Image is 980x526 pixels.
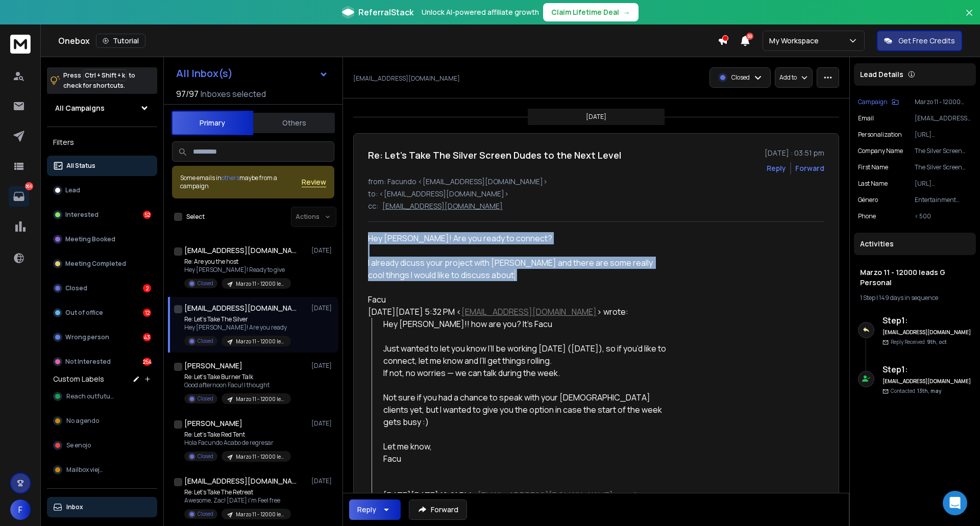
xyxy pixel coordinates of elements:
div: Let me know, [383,440,667,453]
button: Claim Lifetime Deal→ [543,3,639,21]
div: 52 [143,211,151,219]
p: Meeting Booked [65,235,115,243]
div: Hey [PERSON_NAME]! Are you ready to connect? [368,232,666,244]
span: Mailbox viejos [66,466,106,474]
span: No agendo [66,417,99,425]
p: Interested [65,211,99,219]
p: Contacted [891,387,941,395]
p: Phone [858,212,876,220]
button: Inbox [47,497,157,517]
p: [EMAIL_ADDRESS][DOMAIN_NAME] [915,114,972,122]
p: Hey [PERSON_NAME]! Are you ready [184,323,291,332]
button: F [10,499,31,520]
p: to: <[EMAIL_ADDRESS][DOMAIN_NAME]> [368,189,824,199]
span: others [222,173,239,182]
p: The Silver Screen Dudes [915,147,972,155]
button: Not Interested254 [47,352,157,372]
p: Closed [198,280,213,287]
p: Get Free Credits [898,36,955,46]
button: Tutorial [96,34,145,48]
div: Hey [PERSON_NAME]!! how are you? It’s Facu [383,318,667,330]
p: Marzo 11 - 12000 leads G Personal [236,511,285,518]
p: Meeting Completed [65,260,126,268]
button: Reach outfuture [47,386,157,407]
p: Press to check for shortcuts. [63,70,135,91]
p: Awesome, Zac! [DATE] i'm Feel free [184,496,291,505]
p: Marzo 11 - 12000 leads G Personal [236,453,285,461]
p: [URL][DOMAIN_NAME] [915,131,972,139]
p: Marzo 11 - 12000 leads G Personal [236,280,285,288]
button: Closed2 [47,278,157,298]
button: Review [302,177,326,187]
a: [EMAIL_ADDRESS][DOMAIN_NAME] [461,306,597,317]
h6: [EMAIL_ADDRESS][DOMAIN_NAME] [883,378,972,385]
p: Hola Facundo Acabo de regresar [184,439,291,447]
h1: [EMAIL_ADDRESS][DOMAIN_NAME] [184,303,297,313]
div: | [860,294,970,302]
p: [EMAIL_ADDRESS][DOMAIN_NAME] [382,201,503,211]
div: Reply [357,505,376,515]
button: Mailbox viejos [47,460,157,480]
p: Closed [198,453,213,460]
p: My Workspace [769,36,823,46]
p: cc: [368,201,378,211]
p: Lead Details [860,69,903,80]
button: Interested52 [47,205,157,225]
button: Out of office12 [47,303,157,323]
p: género [858,196,878,204]
p: [DATE] : 03:51 pm [765,148,824,158]
button: Lead [47,180,157,201]
p: [URL][DOMAIN_NAME] [915,180,972,188]
p: Closed [65,284,87,292]
p: Campaign [858,98,888,106]
p: Email [858,114,874,122]
button: Meeting Booked [47,229,157,249]
p: All Status [66,162,95,170]
p: Marzo 11 - 12000 leads G Personal [915,98,972,106]
h1: All Campaigns [55,103,105,113]
span: 9th, oct [927,338,947,345]
button: Close banner [963,6,976,31]
p: Re: Let’s Take The Retreat [184,488,291,496]
div: 254 [143,358,151,366]
p: Re: Let’s Take The Silver [184,315,291,323]
h1: Re: Let’s Take The Silver Screen Dudes to the Next Level [368,148,621,162]
p: Closed [198,337,213,345]
div: 2 [143,284,151,292]
div: 12 [143,309,151,317]
div: 43 [143,333,151,341]
h3: Inboxes selected [201,88,266,100]
span: ReferralStack [358,6,413,18]
p: Closed [731,73,750,82]
p: Company Name [858,147,903,155]
span: 13th, may [917,387,941,394]
button: Forward [409,499,467,520]
button: Reply [349,499,401,520]
div: Forward [795,163,824,173]
div: [DATE][DATE] 12:21 PM < > wrote: [383,489,667,502]
p: First Name [858,163,888,171]
p: Lead [65,186,80,194]
p: Out of office [65,309,103,317]
button: Get Free Credits [877,31,962,51]
label: Select [186,213,205,221]
button: Campaign [858,98,899,106]
h1: [PERSON_NAME] [184,418,242,429]
div: Activities [854,233,976,255]
p: [DATE] [311,477,334,485]
p: [DATE] [311,304,334,312]
p: Add to [779,73,797,82]
p: [DATE] [311,419,334,428]
span: Reach outfuture [66,392,116,400]
button: All Status [47,156,157,176]
span: 97 / 97 [176,88,199,100]
p: [DATE] [586,113,606,121]
p: Not Interested [65,358,111,366]
div: I already dicuss your project with [PERSON_NAME] and there are some really cool tihngs I would li... [368,257,666,306]
h6: Step 1 : [883,363,972,375]
h1: [PERSON_NAME] [184,361,242,371]
h1: Marzo 11 - 12000 leads G Personal [860,267,970,288]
